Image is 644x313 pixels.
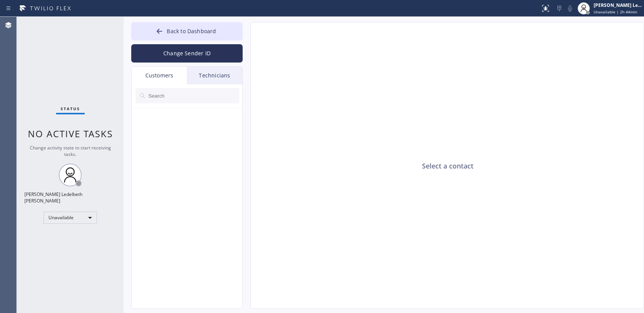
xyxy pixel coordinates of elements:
[61,106,80,111] span: Status
[594,9,637,14] span: Unavailable | 2h 44min
[132,67,187,84] div: Customers
[565,3,575,14] button: Mute
[43,212,97,224] div: Unavailable
[30,144,111,157] span: Change activity state to start receiving tasks.
[148,88,239,103] input: Search
[167,27,216,35] span: Back to Dashboard
[24,191,116,204] div: [PERSON_NAME] Ledelbeth [PERSON_NAME]
[594,2,642,8] div: [PERSON_NAME] Ledelbeth [PERSON_NAME]
[187,67,242,84] div: Technicians
[131,22,243,40] button: Back to Dashboard
[131,44,243,63] button: Change Sender ID
[28,127,113,140] span: No active tasks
